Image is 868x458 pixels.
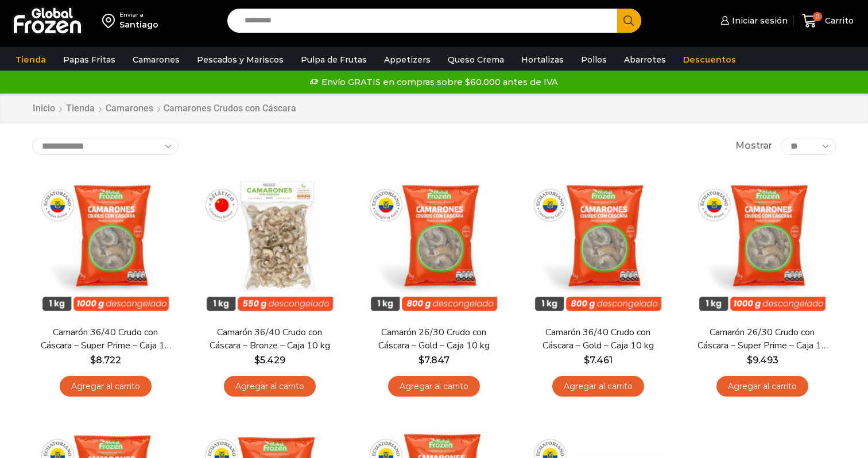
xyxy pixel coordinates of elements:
[747,355,753,366] span: $
[677,49,742,71] a: Descuentos
[575,49,613,71] a: Pollos
[442,49,510,71] a: Queso Crema
[813,12,822,21] span: 0
[32,102,56,115] a: Inicio
[532,326,664,352] a: Camarón 36/40 Crudo con Cáscara – Gold – Caja 10 kg
[747,355,778,366] bdi: 9.493
[822,15,854,26] span: Carrito
[40,326,172,352] a: Camarón 36/40 Crudo con Cáscara – Super Prime – Caja 10 kg
[418,355,449,366] bdi: 7.847
[191,49,289,71] a: Pescados y Mariscos
[584,355,613,366] bdi: 7.461
[119,11,158,19] div: Enviar a
[90,355,121,366] bdi: 8.722
[584,355,590,366] span: $
[164,103,296,114] h1: Camarones Crudos con Cáscara
[718,9,788,32] a: Iniciar sesión
[368,326,500,352] a: Camarón 26/30 Crudo con Cáscara – Gold – Caja 10 kg
[617,9,641,33] button: Search button
[65,102,95,115] a: Tienda
[254,355,285,366] bdi: 5.429
[799,7,857,34] a: 0 Carrito
[60,376,152,397] a: Agregar al carrito: “Camarón 36/40 Crudo con Cáscara - Super Prime - Caja 10 kg”
[618,49,672,71] a: Abarrotes
[696,326,828,352] a: Camarón 26/30 Crudo con Cáscara – Super Prime – Caja 10 kg
[90,355,96,366] span: $
[119,19,158,30] div: Santiago
[516,49,569,71] a: Hortalizas
[204,326,336,352] a: Camarón 36/40 Crudo con Cáscara – Bronze – Caja 10 kg
[378,49,436,71] a: Appetizers
[102,11,119,30] img: address-field-icon.svg
[552,376,644,397] a: Agregar al carrito: “Camarón 36/40 Crudo con Cáscara - Gold - Caja 10 kg”
[10,49,52,71] a: Tienda
[295,49,373,71] a: Pulpa de Frutas
[105,102,154,115] a: Camarones
[254,355,260,366] span: $
[57,49,121,71] a: Papas Fritas
[127,49,185,71] a: Camarones
[32,138,179,155] select: Pedido de la tienda
[735,139,772,153] span: Mostrar
[418,355,424,366] span: $
[388,376,480,397] a: Agregar al carrito: “Camarón 26/30 Crudo con Cáscara - Gold - Caja 10 kg”
[224,376,316,397] a: Agregar al carrito: “Camarón 36/40 Crudo con Cáscara - Bronze - Caja 10 kg”
[32,102,296,115] nav: Breadcrumb
[729,15,788,26] span: Iniciar sesión
[716,376,808,397] a: Agregar al carrito: “Camarón 26/30 Crudo con Cáscara - Super Prime - Caja 10 kg”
